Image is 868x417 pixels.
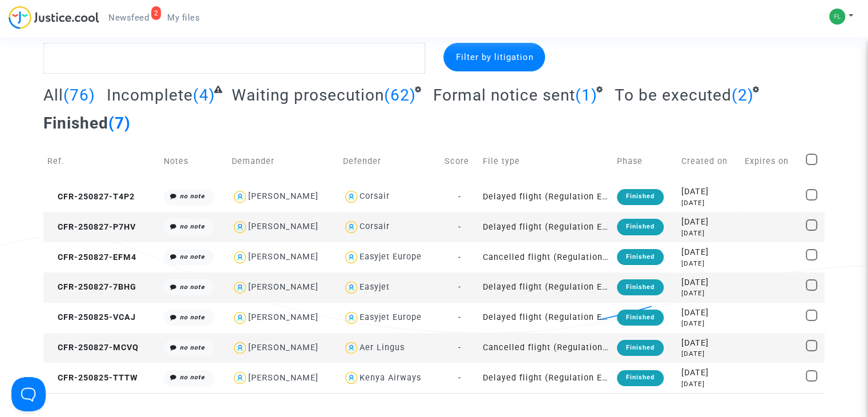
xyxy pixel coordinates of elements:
img: icon-user.svg [232,310,248,326]
div: [DATE] [681,259,737,268]
div: [PERSON_NAME] [248,222,318,231]
div: Finished [617,219,664,235]
div: Finished [617,279,664,295]
span: CFR-250827-P7HV [47,222,136,232]
div: [PERSON_NAME] [248,252,318,262]
span: - [458,222,461,232]
td: Delayed flight (Regulation EC 261/2004) [479,363,613,393]
img: icon-user.svg [343,219,360,235]
span: - [458,252,461,262]
span: CFR-250827-T4P2 [47,192,135,202]
div: Finished [617,340,664,356]
div: [DATE] [681,216,737,228]
span: My files [167,13,200,23]
span: (2) [731,86,753,105]
td: Demander [228,141,339,182]
span: (7) [108,114,131,133]
td: Cancelled flight (Regulation EC 261/2004) [479,242,613,272]
div: [PERSON_NAME] [248,343,318,352]
img: icon-user.svg [343,310,360,326]
td: Delayed flight (Regulation EC 261/2004) [479,182,613,212]
span: Newsfeed [108,13,149,23]
span: (4) [193,86,215,105]
span: (62) [384,86,416,105]
div: [DATE] [681,288,737,298]
i: no note [180,193,205,200]
span: - [458,343,461,352]
img: icon-user.svg [343,279,360,296]
img: icon-user.svg [232,340,248,356]
div: [DATE] [681,349,737,359]
div: [DATE] [681,246,737,259]
div: [PERSON_NAME] [248,312,318,322]
td: Delayed flight (Regulation EC 261/2004) [479,303,613,333]
div: Easyjet Europe [360,252,422,262]
td: File type [479,141,613,182]
img: jc-logo.svg [9,6,99,29]
div: [DATE] [681,307,737,319]
div: [DATE] [681,276,737,289]
span: - [458,192,461,202]
img: icon-user.svg [343,249,360,266]
img: icon-user.svg [232,370,248,386]
div: Kenya Airways [360,373,421,383]
span: All [43,86,63,105]
div: [DATE] [681,379,737,389]
div: [DATE] [681,228,737,238]
span: - [458,312,461,322]
div: Aer Lingus [360,343,405,352]
span: CFR-250827-EFM4 [47,252,136,262]
i: no note [180,283,205,291]
div: Corsair [360,222,390,231]
td: Defender [339,141,441,182]
div: Easyjet [360,282,390,292]
span: (76) [63,86,95,105]
i: no note [180,374,205,381]
span: CFR-250825-VCAJ [47,312,136,322]
td: Cancelled flight (Regulation EC 261/2004) [479,333,613,363]
span: Incomplete [107,86,193,105]
div: Finished [617,189,664,205]
iframe: Help Scout Beacon - Open [11,377,46,411]
td: Expires on [741,141,802,182]
div: Finished [617,370,664,386]
div: [DATE] [681,198,737,208]
a: My files [158,9,209,26]
i: no note [180,344,205,351]
span: CFR-250827-7BHG [47,282,136,292]
div: [PERSON_NAME] [248,191,318,201]
img: 27626d57a3ba4a5b969f53e3f2c8e71c [829,9,845,25]
span: Filter by litigation [455,52,533,62]
div: [PERSON_NAME] [248,373,318,383]
div: Corsair [360,191,390,201]
span: Formal notice sent [433,86,575,105]
td: Phase [613,141,677,182]
span: CFR-250825-TTTW [47,373,138,383]
span: - [458,282,461,292]
td: Notes [160,141,228,182]
span: Finished [43,114,108,133]
td: Delayed flight (Regulation EC 261/2004) [479,272,613,303]
img: icon-user.svg [343,189,360,205]
i: no note [180,253,205,260]
i: no note [180,314,205,321]
i: no note [180,223,205,230]
span: CFR-250827-MCVQ [47,343,139,352]
span: To be executed [614,86,731,105]
img: icon-user.svg [232,189,248,205]
div: Easyjet Europe [360,312,422,322]
div: 2 [151,6,162,20]
td: Delayed flight (Regulation EC 261/2004) [479,212,613,242]
img: icon-user.svg [343,370,360,386]
div: [PERSON_NAME] [248,282,318,292]
span: (1) [575,86,597,105]
img: icon-user.svg [232,249,248,266]
td: Score [441,141,479,182]
div: [DATE] [681,367,737,379]
div: [DATE] [681,319,737,328]
img: icon-user.svg [232,279,248,296]
div: Finished [617,310,664,326]
span: - [458,373,461,383]
img: icon-user.svg [343,340,360,356]
div: [DATE] [681,186,737,198]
